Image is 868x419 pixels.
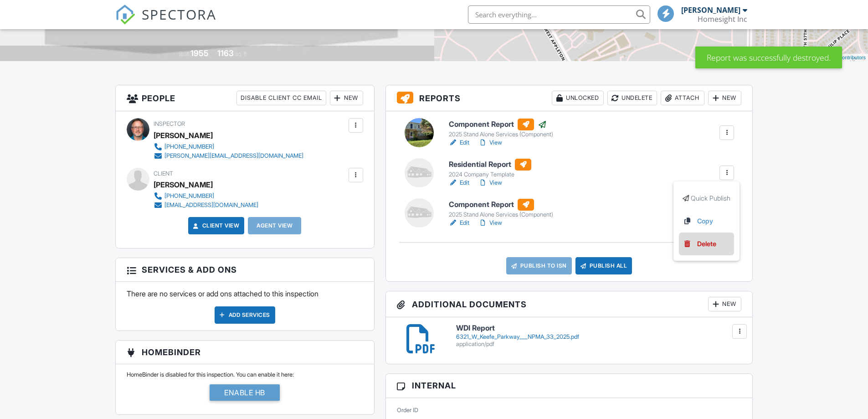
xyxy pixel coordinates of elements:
a: View [478,218,502,228]
span: SPECTORA [142,5,216,24]
div: Enable HB [210,384,280,401]
input: Search everything... [468,5,650,24]
span: Inspector [154,120,185,127]
a: Enable HB [210,384,280,408]
a: Component Report 2025 Stand Alone Services (Component) [449,199,553,219]
div: Report was successfully destroyed. [695,47,842,68]
a: WDI Report 6321_W_Keefe_Parkway___NPMA_33_2025.pdf application/pdf [456,324,742,347]
h3: Additional Documents [386,291,753,317]
div: [PERSON_NAME] [154,129,213,142]
div: 1955 [190,48,209,58]
div: Homesight Inc [698,15,747,24]
div: 2025 Stand Alone Services (Component) [449,131,553,138]
a: Publish to ISN [506,257,572,274]
h6: WDI Report [456,324,742,332]
h3: Reports [386,85,753,111]
div: New [330,91,363,105]
span: Quick Publish [691,194,730,202]
div: New [708,297,741,311]
a: Delete [683,239,730,249]
div: Add Services [215,306,275,324]
div: Delete [697,239,716,249]
a: View [478,138,502,147]
a: Component Report 2025 Stand Alone Services (Component) [449,119,553,139]
a: View [478,178,502,187]
a: Edit [449,138,469,147]
h3: Services & Add ons [116,258,374,282]
div: [PHONE_NUMBER] [164,143,214,150]
div: [PERSON_NAME][EMAIL_ADDRESS][DOMAIN_NAME] [164,152,303,160]
div: 2025 Stand Alone Services (Component) [449,211,553,218]
h3: Internal [386,374,753,398]
h3: People [116,85,374,111]
div: 2024 Company Template [449,171,531,178]
a: [PHONE_NUMBER] [154,142,303,151]
div: Unlocked [552,91,604,105]
a: [EMAIL_ADDRESS][DOMAIN_NAME] [154,201,258,210]
div: [PERSON_NAME] [681,5,740,15]
a: Edit [449,178,469,187]
p: HomeBinder is disabled for this inspection. You can enable it here: [127,371,363,378]
div: [PERSON_NAME] [154,178,213,191]
div: [PHONE_NUMBER] [164,192,214,200]
a: Edit [449,218,469,228]
label: Order ID [397,406,418,414]
a: Client View [191,221,240,230]
h3: HomeBinder [116,341,374,364]
div: Undelete [607,91,657,105]
div: 1163 [217,48,234,58]
a: Copy [683,216,730,226]
img: The Best Home Inspection Software - Spectora [115,5,135,25]
a: [PERSON_NAME][EMAIL_ADDRESS][DOMAIN_NAME] [154,151,303,160]
div: [EMAIL_ADDRESS][DOMAIN_NAME] [164,202,258,209]
div: application/pdf [456,341,742,348]
a: Residential Report 2024 Company Template [449,159,531,179]
h6: Residential Report [449,159,531,171]
span: Built [179,51,189,57]
div: Disable Client CC Email [236,91,326,105]
div: 6321_W_Keefe_Parkway___NPMA_33_2025.pdf [456,333,742,341]
div: New [708,91,741,105]
h6: Component Report [449,119,553,130]
a: SPECTORA [115,12,216,31]
h6: Component Report [449,199,553,211]
span: Client [154,170,173,177]
div: Attach [661,91,704,105]
a: [PHONE_NUMBER] [154,191,258,201]
span: sq. ft. [235,51,248,57]
div: There are no services or add ons attached to this inspection [116,282,374,330]
div: Publish All [575,257,632,274]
